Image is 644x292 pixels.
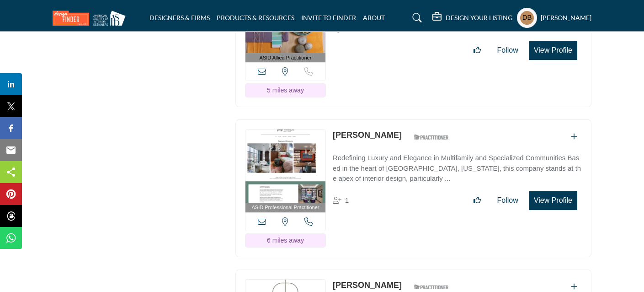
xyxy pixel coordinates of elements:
a: DESIGNERS & FIRMS [149,14,210,22]
a: Add To List [571,133,577,141]
button: Follow [491,191,524,210]
div: Followers [333,195,349,206]
a: [PERSON_NAME] [333,130,402,140]
a: Add To List [571,283,577,291]
span: ASID Allied Practitioner [260,54,312,62]
p: Andra Schwenk [333,279,402,292]
img: Site Logo [53,11,130,26]
p: Paige Neagle [333,129,402,141]
a: Redefining Luxury and Elegance in Multifamily and Specialized Communities Based in the heart of [... [333,147,582,184]
a: INVITE TO FINDER [301,14,356,22]
img: Paige Neagle [245,130,325,203]
button: Like listing [468,41,487,59]
span: 6 miles away [267,237,304,244]
button: Follow [491,41,524,59]
a: Search [404,11,428,25]
button: Show hide supplier dropdown [517,8,537,28]
img: ASID Qualified Practitioners Badge Icon [410,131,452,143]
h5: DESIGN YOUR LISTING [446,14,512,22]
button: Like listing [468,191,487,210]
span: ASID Professional Practitioner [251,204,319,211]
h5: [PERSON_NAME] [541,13,591,22]
button: View Profile [529,41,577,60]
a: PRODUCTS & RESOURCES [217,14,294,22]
div: DESIGN YOUR LISTING [432,12,512,23]
a: ABOUT [363,14,385,22]
a: ASID Professional Practitioner [245,130,325,212]
a: [PERSON_NAME] [333,281,402,290]
span: 1 [345,196,349,204]
p: Redefining Luxury and Elegance in Multifamily and Specialized Communities Based in the heart of [... [333,153,582,184]
button: View Profile [529,191,577,210]
span: 5 miles away [267,87,304,94]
